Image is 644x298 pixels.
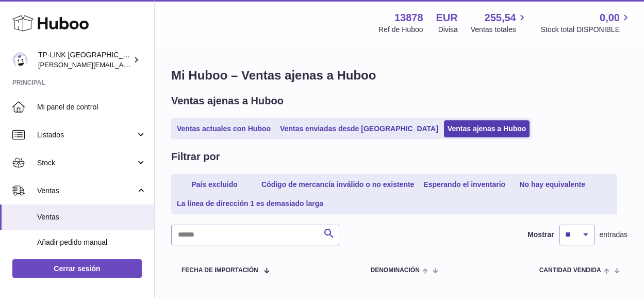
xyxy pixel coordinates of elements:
[378,25,423,35] div: Ref de Huboo
[444,120,530,137] a: Ventas ajenas a Huboo
[258,176,418,193] a: Código de mercancía inválido o no existente
[181,267,258,274] span: Fecha de importación
[38,50,131,70] div: TP-LINK [GEOGRAPHIC_DATA], SOCIEDAD LIMITADA
[471,25,528,35] span: Ventas totales
[539,267,601,274] span: Cantidad vendida
[541,25,632,35] span: Stock total DISPONIBLE
[37,130,136,140] span: Listados
[37,212,146,222] span: Ventas
[171,150,220,164] h2: Filtrar por
[541,11,632,35] a: 0,00 Stock total DISPONIBLE
[600,11,620,25] span: 0,00
[420,176,509,193] a: Esperando el inventario
[471,11,528,35] a: 255,54 Ventas totales
[394,11,423,25] strong: 13878
[171,94,284,108] h2: Ventas ajenas a Huboo
[12,259,142,278] a: Cerrar sesión
[370,267,419,274] span: Denominación
[173,120,274,137] a: Ventas actuales con Huboo
[37,102,146,112] span: Mi panel de control
[37,186,136,196] span: Ventas
[436,11,458,25] strong: EUR
[527,230,554,240] label: Mostrar
[600,230,628,240] span: entradas
[438,25,458,35] div: Divisa
[171,67,628,84] h1: Mi Huboo – Ventas ajenas a Huboo
[276,120,442,137] a: Ventas enviadas desde [GEOGRAPHIC_DATA]
[173,176,256,193] a: País excluido
[511,176,593,193] a: No hay equivalente
[12,52,28,68] img: celia.yan@tp-link.com
[38,60,207,69] span: [PERSON_NAME][EMAIL_ADDRESS][DOMAIN_NAME]
[485,11,516,25] span: 255,54
[37,238,146,247] span: Añadir pedido manual
[37,158,136,168] span: Stock
[173,195,327,212] a: La línea de dirección 1 es demasiado larga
